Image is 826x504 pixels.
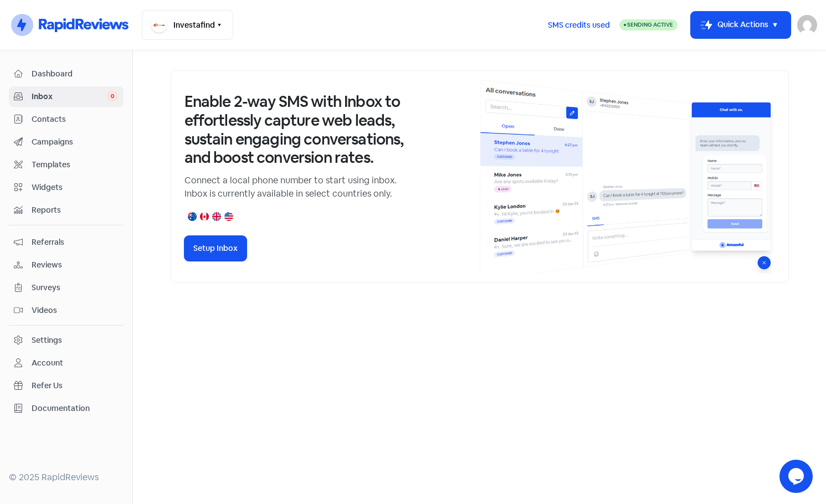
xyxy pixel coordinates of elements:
a: Campaigns [9,132,124,152]
img: inbox-default-image-2.png [480,80,775,274]
div: © 2025 RapidReviews [9,471,124,484]
span: Widgets [32,182,119,193]
a: Inbox 0 [9,86,124,107]
a: Sending Active [619,18,678,32]
a: Surveys [9,277,124,298]
img: united-kingdom.png [212,212,221,221]
span: Reviews [32,259,119,271]
span: Reports [32,204,119,216]
a: Refer Us [9,376,124,396]
span: Surveys [32,282,119,294]
p: Connect a local phone number to start using inbox. Inbox is currently available in select countri... [184,174,406,200]
a: Templates [9,155,124,175]
button: Quick Actions [691,12,791,38]
a: SMS credits used [538,18,619,30]
a: Account [9,353,124,373]
a: Videos [9,300,124,321]
a: Documentation [9,398,124,419]
img: canada.png [200,212,209,221]
button: Setup Inbox [184,236,247,261]
span: Inbox [32,91,106,102]
img: User [797,15,817,35]
span: Contacts [32,114,119,125]
span: Documentation [32,403,119,414]
a: Widgets [9,177,124,198]
a: Contacts [9,109,124,130]
a: Dashboard [9,64,124,84]
span: SMS credits used [548,19,610,31]
span: Sending Active [627,21,673,28]
span: Refer Us [32,380,119,392]
span: Campaigns [32,136,119,148]
h3: Enable 2-way SMS with Inbox to effortlessly capture web leads, sustain engaging conversations, an... [184,92,406,167]
iframe: chat widget [779,460,815,493]
div: Settings [32,335,62,346]
div: Account [32,357,63,369]
img: australia.png [188,212,197,221]
a: Referrals [9,232,124,253]
a: Reports [9,200,124,220]
span: Dashboard [32,68,119,80]
span: Referrals [32,236,119,248]
img: united-states.png [224,212,233,221]
span: 0 [106,91,119,102]
button: Investafind [142,10,233,40]
span: Videos [32,305,119,316]
a: Settings [9,330,124,351]
span: Templates [32,159,119,171]
a: Reviews [9,255,124,275]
